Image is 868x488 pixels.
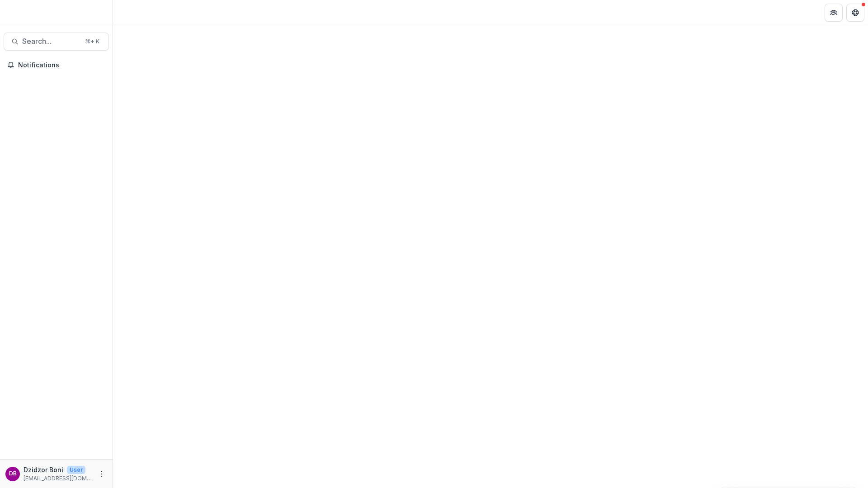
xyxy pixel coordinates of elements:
[825,4,843,22] button: Partners
[4,58,109,72] button: Notifications
[83,37,101,47] div: ⌘ + K
[24,465,63,474] p: Dzidzor Boni
[22,37,80,46] span: Search...
[4,33,109,51] button: Search...
[67,466,85,474] p: User
[18,61,105,69] span: Notifications
[9,471,17,477] div: Dzidzor Boni
[24,474,93,483] p: [EMAIL_ADDRESS][DOMAIN_NAME]
[846,4,864,22] button: Get Help
[117,6,155,19] nav: breadcrumb
[96,469,107,479] button: More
